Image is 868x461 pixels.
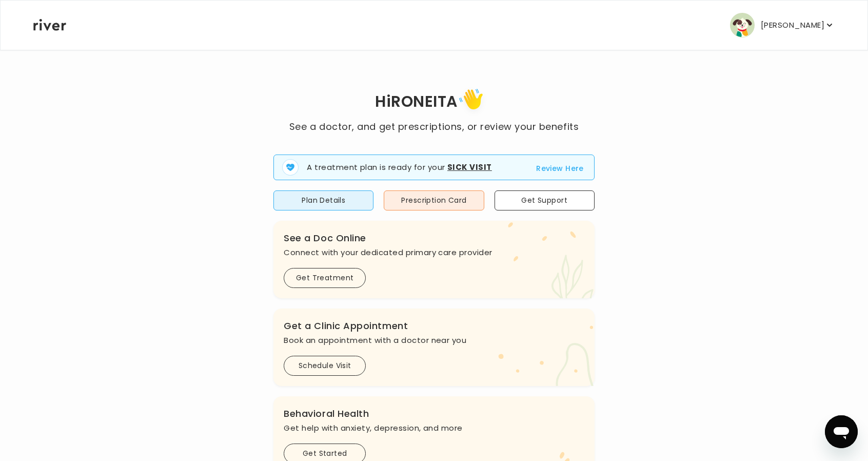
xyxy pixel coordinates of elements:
[307,162,492,174] p: A treatment plan is ready for your
[730,13,755,37] img: user avatar
[730,13,835,37] button: user avatar[PERSON_NAME]
[384,190,484,210] button: Prescription Card
[761,18,824,32] p: [PERSON_NAME]
[284,421,584,435] p: Get help with anxiety, depression, and more
[825,415,858,448] iframe: Button to launch messaging window
[284,319,584,333] h3: Get a Clinic Appointment
[284,407,584,421] h3: Behavioral Health
[284,231,584,245] h3: See a Doc Online
[284,333,584,348] p: Book an appointment with a doctor near you
[273,190,373,210] button: Plan Details
[284,245,584,260] p: Connect with your dedicated primary care provider
[284,356,366,376] button: Schedule Visit
[289,85,579,120] h1: Hi RONEITA
[284,268,366,288] button: Get Treatment
[289,120,579,134] p: See a doctor, and get prescriptions, or review your benefits
[495,190,595,210] button: Get Support
[536,162,584,175] button: Review Here
[447,162,492,172] strong: Sick Visit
